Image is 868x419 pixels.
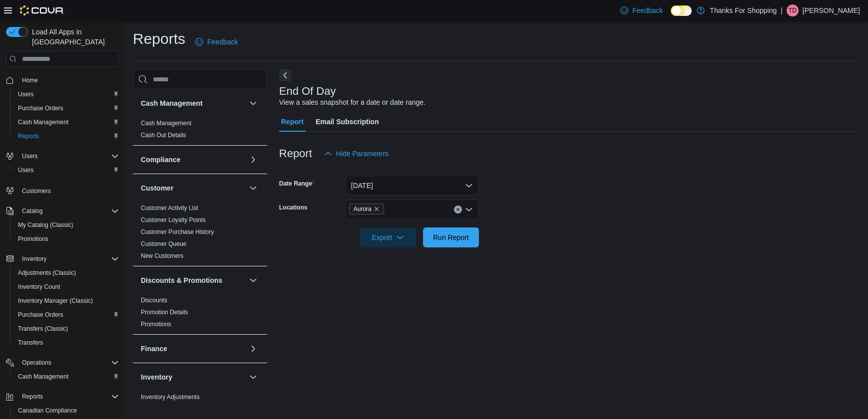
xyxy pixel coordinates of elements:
[366,227,410,247] span: Export
[141,320,171,328] span: Promotions
[10,322,123,336] button: Transfers (Classic)
[10,232,123,246] button: Promotions
[10,129,123,143] button: Reports
[14,233,52,245] a: Promotions
[10,404,123,418] button: Canadian Compliance
[141,394,200,401] a: Inventory Adjustments
[28,27,119,47] span: Load All Apps in [GEOGRAPHIC_DATA]
[247,343,259,355] button: Finance
[141,344,245,354] button: Finance
[22,76,38,84] span: Home
[281,112,304,132] span: Report
[345,176,479,196] button: [DATE]
[141,228,214,235] a: Customer Purchase History
[2,356,123,370] button: Operations
[433,232,469,242] span: Run Report
[18,391,119,403] span: Reports
[14,116,119,128] span: Cash Management
[18,297,93,305] span: Inventory Manager (Classic)
[10,336,123,350] button: Transfers
[781,4,783,16] p: |
[141,308,188,316] span: Promotion Details
[279,148,312,160] h3: Report
[18,269,76,277] span: Adjustments (Classic)
[141,155,245,165] button: Compliance
[22,359,51,367] span: Operations
[14,88,37,100] a: Users
[316,112,379,132] span: Email Subscription
[2,252,123,266] button: Inventory
[141,228,214,236] span: Customer Purchase History
[18,311,63,319] span: Purchase Orders
[141,372,245,382] button: Inventory
[14,88,119,100] span: Users
[10,266,123,280] button: Adjustments (Classic)
[141,275,245,285] button: Discounts & Promotions
[141,183,173,193] h3: Customer
[632,5,663,15] span: Feedback
[18,104,63,112] span: Purchase Orders
[14,337,119,349] span: Transfers
[141,240,186,247] a: Customer Queue
[616,0,667,20] a: Feedback
[14,130,43,142] a: Reports
[18,357,119,369] span: Operations
[710,4,777,16] p: Thanks For Shopping
[787,4,799,16] div: Tyler Dirks
[14,164,119,176] span: Users
[354,204,372,214] span: Aurora
[141,98,245,108] button: Cash Management
[2,149,123,163] button: Users
[18,373,68,381] span: Cash Management
[10,308,123,322] button: Purchase Orders
[14,323,72,335] a: Transfers (Classic)
[14,295,97,307] a: Inventory Manager (Classic)
[18,253,50,265] button: Inventory
[14,267,80,279] a: Adjustments (Classic)
[14,405,119,417] span: Canadian Compliance
[18,90,33,98] span: Users
[141,119,191,127] span: Cash Management
[141,98,203,108] h3: Cash Management
[18,74,119,86] span: Home
[141,372,172,382] h3: Inventory
[336,149,389,159] span: Hide Parameters
[133,117,267,145] div: Cash Management
[141,309,188,316] a: Promotion Details
[18,132,39,140] span: Reports
[14,219,77,231] a: My Catalog (Classic)
[465,206,473,213] button: Open list of options
[18,205,46,217] button: Catalog
[374,206,380,212] button: Remove Aurora from selection in this group
[247,97,259,109] button: Cash Management
[141,216,206,223] a: Customer Loyalty Points
[247,274,259,286] button: Discounts & Promotions
[14,295,119,307] span: Inventory Manager (Classic)
[18,407,77,415] span: Canadian Compliance
[10,163,123,177] button: Users
[14,371,119,383] span: Cash Management
[141,296,167,304] span: Discounts
[22,207,42,215] span: Catalog
[247,371,259,383] button: Inventory
[789,4,797,16] span: TD
[14,337,47,349] a: Transfers
[10,294,123,308] button: Inventory Manager (Classic)
[18,150,41,162] button: Users
[10,370,123,384] button: Cash Management
[18,235,48,243] span: Promotions
[14,405,81,417] a: Canadian Compliance
[2,73,123,87] button: Home
[18,253,119,265] span: Inventory
[279,85,336,97] h3: End Of Day
[279,204,308,211] label: Locations
[14,281,64,293] a: Inventory Count
[349,204,384,214] span: Aurora
[18,357,55,369] button: Operations
[22,393,43,401] span: Reports
[279,69,291,81] button: Next
[423,227,479,247] button: Run Report
[18,221,73,229] span: My Catalog (Classic)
